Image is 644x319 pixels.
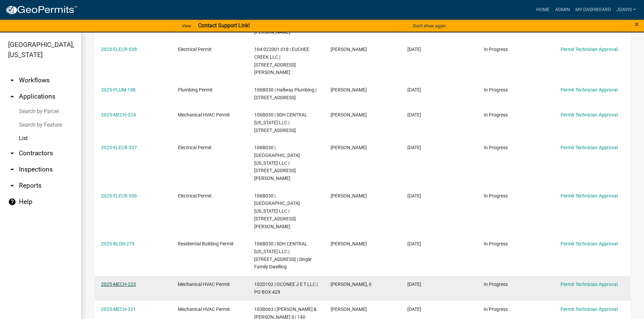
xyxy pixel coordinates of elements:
[178,241,234,246] span: Residential Building Permit
[560,87,618,92] a: Permit Technician Approval
[533,3,552,16] a: Home
[331,307,367,312] span: Kristyn Chambers
[573,3,614,16] a: My Dashboard
[331,112,367,117] span: Justin
[560,145,618,150] a: Permit Technician Approval
[484,145,508,150] span: In Progress
[407,193,421,198] span: 09/17/2025
[8,198,16,206] i: help
[178,112,230,117] span: Mechanical HVAC Permit
[331,47,367,52] span: William Kitchens
[178,87,213,92] span: Plumbing Permit
[254,145,300,181] span: 106B030 | SDH CENTRAL GEORGIA LLC | 2627 Holly Street
[410,20,448,31] button: Don't show again
[407,241,421,246] span: 09/17/2025
[331,193,367,198] span: Justin
[484,193,508,198] span: In Progress
[331,87,367,92] span: Justin
[254,193,300,229] span: 106B030 | SDH CENTRAL GEORGIA LLC | 2627 Holly Street
[552,3,573,16] a: Admin
[8,165,16,174] i: arrow_drop_down
[560,112,618,117] a: Permit Technician Approval
[614,3,639,16] a: jdavis
[484,307,508,312] span: In Progress
[8,92,16,101] i: arrow_drop_up
[254,112,307,133] span: 106B030 | SDH CENTRAL GEORGIA LLC | 1648 Old 41 HWY
[254,241,311,269] span: 106B030 | SDH CENTRAL GEORGIA LLC | 153 CREEKSIDE RD | Single Family Dwelling
[178,145,212,150] span: Electrical Permit
[101,307,136,312] a: 2025-MECH-221
[635,20,639,29] span: ×
[484,282,508,287] span: In Progress
[560,282,618,287] a: Permit Technician Approval
[331,282,372,287] span: Charles Patterson, II
[178,282,230,287] span: Mechanical HVAC Permit
[101,87,136,92] a: 2025-PLUM-188
[254,47,309,75] span: 104 022001 018 | EUCHEE CREEK LLC | 291 N Bethany Rd
[407,112,421,117] span: 09/17/2025
[8,149,16,157] i: arrow_drop_down
[484,87,508,92] span: In Progress
[407,47,421,52] span: 09/17/2025
[331,145,367,150] span: Justin
[101,112,136,117] a: 2025-MECH-224
[407,87,421,92] span: 09/17/2025
[635,20,639,28] button: Close
[178,193,212,198] span: Electrical Permit
[560,193,618,198] a: Permit Technician Approval
[101,47,137,52] a: 2025-ELECR-538
[254,87,316,100] span: 106B030 | Hallway Plumbing | 5750 Commerce BLVD STE 300
[484,241,508,246] span: In Progress
[178,47,212,52] span: Electrical Permit
[560,307,618,312] a: Permit Technician Approval
[254,282,318,295] span: 102D102 | OCONEE J E T LLC | PO BOX 429
[179,20,194,31] a: View
[331,241,367,246] span: Justin
[407,282,421,287] span: 09/17/2025
[484,112,508,117] span: In Progress
[101,241,135,246] a: 2025-BLDR-279
[407,307,421,312] span: 09/16/2025
[254,6,309,34] span: 104 022001 021 | EUCHEE CREEK LLC | 291 N Bethany Rd
[101,282,136,287] a: 2025-MECH-223
[560,47,618,52] a: Permit Technician Approval
[101,145,137,150] a: 2025-ELECR-537
[101,193,137,198] a: 2025-ELECR-536
[178,307,230,312] span: Mechanical HVAC Permit
[198,22,250,29] strong: Contact Support Link!
[484,47,508,52] span: In Progress
[8,182,16,190] i: arrow_drop_down
[560,241,618,246] a: Permit Technician Approval
[8,76,16,84] i: arrow_drop_down
[407,145,421,150] span: 09/17/2025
